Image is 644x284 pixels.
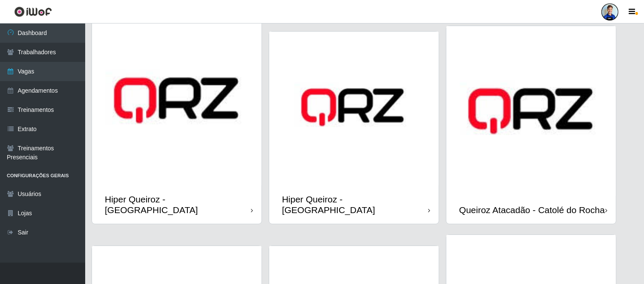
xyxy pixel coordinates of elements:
div: Hiper Queiroz - [GEOGRAPHIC_DATA] [105,194,251,215]
div: Queiroz Atacadão - Catolé do Rocha [459,205,605,215]
img: cardImg [269,32,439,185]
img: CoreUI Logo [14,6,52,17]
img: cardImg [446,26,616,196]
div: Hiper Queiroz - [GEOGRAPHIC_DATA] [282,194,428,215]
a: Hiper Queiroz - [GEOGRAPHIC_DATA] [92,15,262,224]
img: cardImg [92,15,262,185]
a: Queiroz Atacadão - Catolé do Rocha [446,26,616,224]
a: Hiper Queiroz - [GEOGRAPHIC_DATA] [269,32,439,224]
